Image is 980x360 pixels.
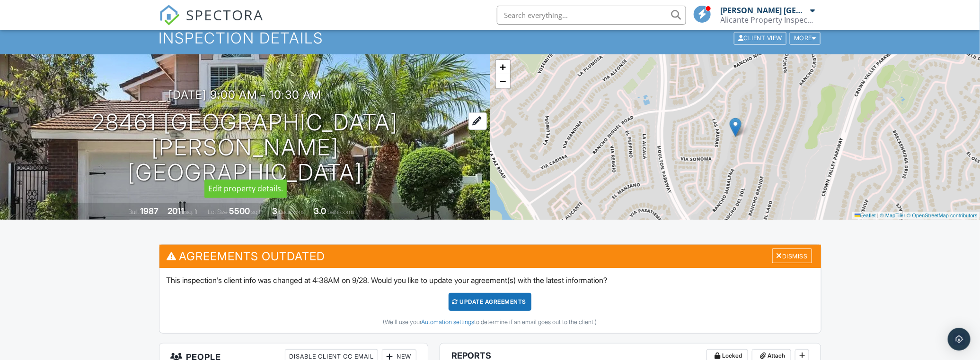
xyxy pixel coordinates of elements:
div: Dismiss [772,249,812,263]
h1: 28461 [GEOGRAPHIC_DATA][PERSON_NAME] [GEOGRAPHIC_DATA] [15,110,475,185]
span: | [877,213,879,218]
div: 3.0 [314,206,326,216]
a: SPECTORA [159,13,264,33]
div: [PERSON_NAME] [GEOGRAPHIC_DATA] [721,6,808,15]
h3: [DATE] 9:00 am - 10:30 am [168,88,321,101]
span: Built [128,208,139,215]
span: sq. ft. [185,208,199,215]
div: 3 [272,206,277,216]
span: sq.ft. [251,208,263,215]
h3: Agreements Outdated [159,245,821,268]
input: Search everything... [497,6,686,25]
div: Client View [734,32,786,45]
div: (We'll use your to determine if an email goes out to the client.) [167,318,814,326]
a: Zoom in [496,60,510,74]
div: This inspection's client info was changed at 4:38AM on 9/28. Would you like to update your agreem... [159,268,821,333]
img: The Best Home Inspection Software - Spectora [159,5,180,26]
span: − [500,75,506,87]
span: Lot Size [208,208,228,215]
span: bathrooms [327,208,354,215]
div: 5500 [229,206,250,216]
a: Automation settings [422,318,475,326]
a: Leaflet [855,213,876,218]
div: More [790,32,821,45]
a: © OpenStreetMap contributors [907,213,978,218]
div: 2011 [168,206,184,216]
div: Alicante Property Inspections Services [721,15,815,25]
div: Update Agreements [449,293,531,311]
span: + [500,61,506,73]
img: Marker [730,118,742,137]
a: © MapTiler [880,213,906,218]
span: bedrooms [279,208,305,215]
span: SPECTORA [186,5,264,25]
a: Zoom out [496,74,510,88]
h1: Inspection Details [159,30,821,46]
div: Open Intercom Messenger [948,328,971,351]
a: Client View [733,34,789,41]
div: 1987 [140,206,159,216]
